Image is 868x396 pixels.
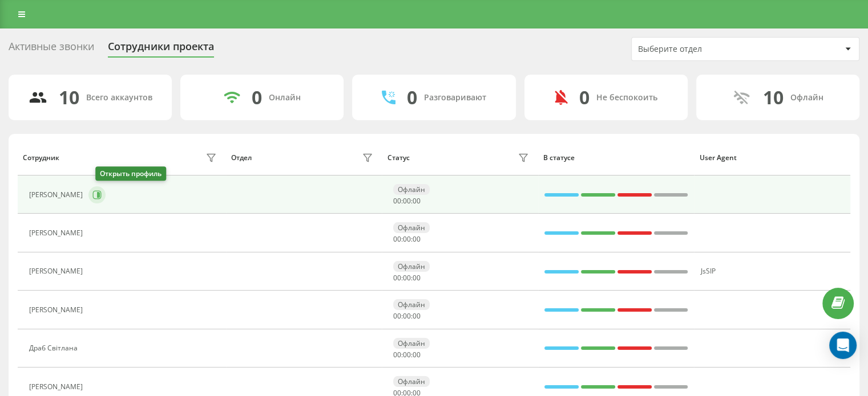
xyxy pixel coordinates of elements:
[762,87,783,108] div: 10
[638,44,774,54] div: Выберите отдел
[413,234,421,244] span: 00
[108,40,214,58] div: Сотрудники проекта
[413,196,421,206] span: 00
[403,196,411,206] span: 00
[393,351,421,359] div: : :
[393,261,430,272] div: Офлайн
[29,306,86,314] div: [PERSON_NAME]
[393,235,421,243] div: : :
[543,154,689,162] div: В статусе
[393,273,401,283] span: 00
[700,154,845,162] div: User Agent
[403,311,411,321] span: 00
[393,197,421,205] div: : :
[393,350,401,360] span: 00
[403,234,411,244] span: 00
[95,166,166,181] div: Открыть профиль
[29,191,86,199] div: [PERSON_NAME]
[393,311,401,321] span: 00
[596,93,657,103] div: Не беспокоить
[407,87,417,108] div: 0
[393,184,430,195] div: Офлайн
[393,222,430,233] div: Офлайн
[579,87,590,108] div: 0
[413,311,421,321] span: 00
[403,273,411,283] span: 00
[393,196,401,206] span: 00
[790,93,823,103] div: Офлайн
[387,154,410,162] div: Статус
[86,93,152,103] div: Всего аккаунтов
[700,266,715,276] span: JsSIP
[393,338,430,349] div: Офлайн
[252,87,262,108] div: 0
[413,350,421,360] span: 00
[231,154,252,162] div: Отдел
[413,273,421,283] span: 00
[424,93,486,103] div: Разговаривают
[393,234,401,244] span: 00
[29,229,86,237] div: [PERSON_NAME]
[393,274,421,282] div: : :
[29,267,86,275] div: [PERSON_NAME]
[9,40,94,58] div: Активные звонки
[59,87,79,108] div: 10
[393,299,430,310] div: Офлайн
[29,344,80,352] div: Драб Світлана
[393,376,430,387] div: Офлайн
[269,93,301,103] div: Онлайн
[393,312,421,320] div: : :
[23,154,59,162] div: Сотрудник
[829,332,857,359] div: Open Intercom Messenger
[403,350,411,360] span: 00
[29,383,86,391] div: [PERSON_NAME]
